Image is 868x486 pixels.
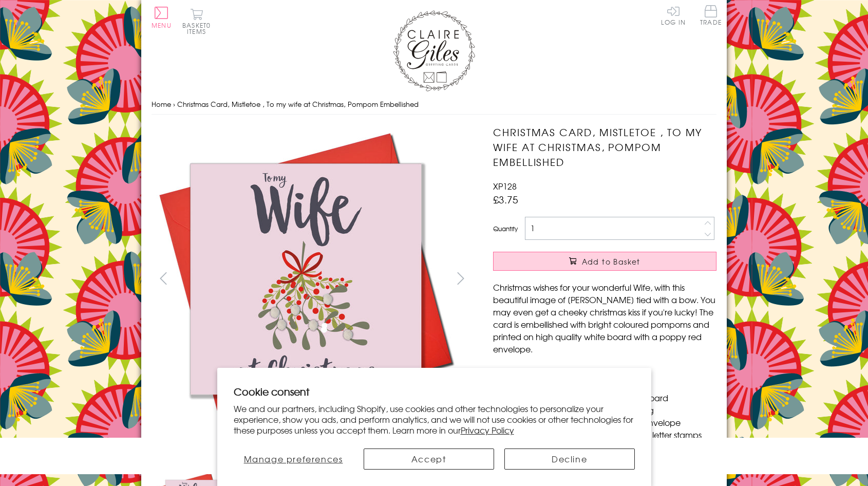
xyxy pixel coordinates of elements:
[449,267,473,290] button: next
[661,5,686,25] a: Log In
[152,94,716,115] nav: breadcrumbs
[700,5,722,27] a: Trade
[473,125,781,433] img: Christmas Card, Mistletoe , To my wife at Christmas, Pompom Embellished
[582,256,640,267] span: Add to Basket
[364,448,494,470] button: Accept
[493,192,518,207] span: £3.75
[461,424,514,436] a: Privacy Policy
[493,281,716,355] p: Christmas wishes for your wonderful Wife, with this beautiful image of [PERSON_NAME] tied with a ...
[152,21,172,30] span: Menu
[182,8,211,34] button: Basket0 items
[234,448,353,470] button: Manage preferences
[152,125,460,433] img: Christmas Card, Mistletoe , To my wife at Christmas, Pompom Embellished
[234,403,635,435] p: We and our partners, including Shopify, use cookies and other technologies to personalize your ex...
[493,224,518,233] label: Quantity
[503,367,716,379] li: Dimensions: 150mm x 150mm
[152,267,175,290] button: prev
[493,125,716,169] h1: Christmas Card, Mistletoe , To my wife at Christmas, Pompom Embellished
[152,99,171,109] a: Home
[177,99,419,109] span: Christmas Card, Mistletoe , To my wife at Christmas, Pompom Embellished
[493,252,716,271] button: Add to Basket
[234,384,635,399] h2: Cookie consent
[700,5,722,25] span: Trade
[152,7,172,28] button: Menu
[393,10,475,91] img: Claire Giles Greetings Cards
[187,21,211,36] span: 0 items
[244,453,343,465] span: Manage preferences
[504,448,635,470] button: Decline
[173,99,175,109] span: ›
[493,180,517,192] span: XP128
